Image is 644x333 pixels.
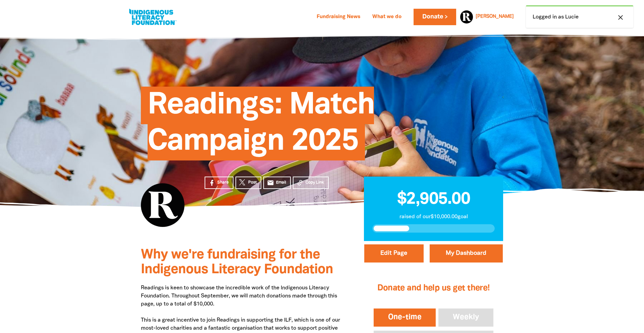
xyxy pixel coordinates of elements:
a: Post [235,177,261,189]
a: [PERSON_NAME] [476,14,514,19]
button: close [614,13,627,22]
span: Copy Link [306,180,324,186]
button: One-time [372,307,437,328]
span: Email [276,180,286,186]
a: emailEmail [263,177,291,189]
p: raised of our $10,000.00 goal [372,213,495,221]
i: email [267,179,274,186]
span: Post [248,180,257,186]
button: Weekly [437,307,495,328]
a: Share [205,177,233,189]
span: $2,905.00 [397,192,470,207]
a: My Dashboard [430,244,503,263]
div: Logged in as Lucie [526,5,633,28]
button: Copy Link [293,177,329,189]
h2: Donate and help us get there! [372,275,495,302]
a: What we do [368,12,406,22]
i: close [616,13,625,21]
a: Fundraising News [313,12,364,22]
span: Why we're fundraising for the Indigenous Literacy Foundation [141,249,333,276]
a: Donate [414,9,456,25]
span: Readings: Match Campaign 2025 [148,92,374,160]
span: Share [217,180,229,186]
button: Edit Page [364,244,424,263]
